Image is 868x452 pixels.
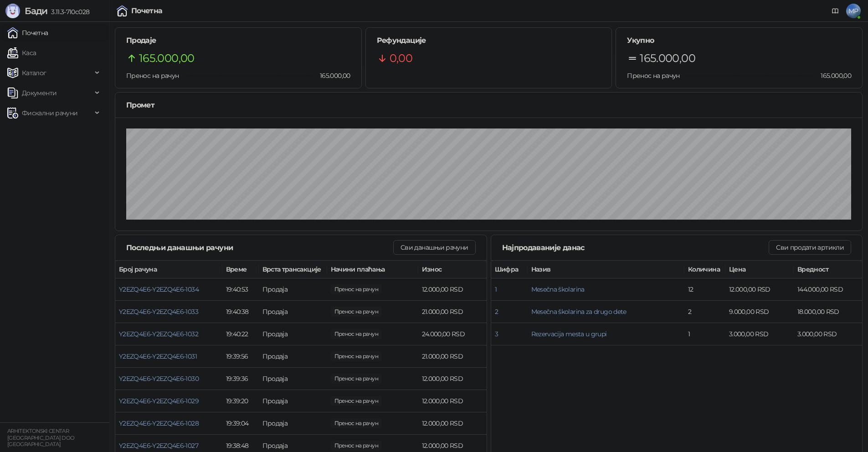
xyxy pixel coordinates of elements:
[418,261,487,278] th: Износ
[119,352,197,360] button: Y2EZQ4E6-Y2EZQ4E6-1031
[684,278,725,301] td: 12
[119,330,198,338] button: Y2EZQ4E6-Y2EZQ4E6-1032
[418,301,487,323] td: 21.000,00 RSD
[25,5,47,16] span: Бади
[331,418,382,428] span: 12.000,00
[393,240,475,255] button: Сви данашњи рачуни
[794,278,862,301] td: 144.000,00 RSD
[259,368,327,390] td: Продаја
[222,345,259,368] td: 19:39:56
[502,242,769,253] div: Најпродаваније данас
[259,412,327,435] td: Продаја
[418,345,487,368] td: 21.000,00 RSD
[259,261,327,278] th: Врста трансакције
[119,419,199,427] button: Y2EZQ4E6-Y2EZQ4E6-1028
[222,278,259,301] td: 19:40:53
[377,35,601,46] h5: Рефундације
[769,240,851,255] button: Сви продати артикли
[5,4,20,18] img: Logo
[22,104,77,122] span: Фискални рачуни
[684,301,725,323] td: 2
[828,4,842,18] a: Документација
[491,261,528,278] th: Шифра
[528,261,685,278] th: Назив
[222,301,259,323] td: 19:40:38
[495,285,497,293] button: 1
[259,345,327,368] td: Продаја
[725,301,794,323] td: 9.000,00 RSD
[331,396,382,406] span: 12.000,00
[418,278,487,301] td: 12.000,00 RSD
[794,301,862,323] td: 18.000,00 RSD
[725,278,794,301] td: 12.000,00 RSD
[22,64,46,82] span: Каталог
[627,35,851,46] h5: Укупно
[794,323,862,345] td: 3.000,00 RSD
[119,375,199,383] button: Y2EZQ4E6-Y2EZQ4E6-1030
[684,323,725,345] td: 1
[814,71,851,81] span: 165.000,00
[259,323,327,345] td: Продаја
[222,323,259,345] td: 19:40:22
[259,278,327,301] td: Продаја
[846,4,861,18] span: MP
[531,308,627,316] button: Mesečna školarina za drugo dete
[331,329,382,339] span: 24.000,00
[119,442,198,450] button: Y2EZQ4E6-Y2EZQ4E6-1027
[327,261,418,278] th: Начини плаћања
[313,71,350,81] span: 165.000,00
[794,261,862,278] th: Вредност
[331,441,382,451] span: 12.000,00
[222,412,259,435] td: 19:39:04
[259,301,327,323] td: Продаја
[126,242,393,253] div: Последњи данашњи рачуни
[390,50,412,67] span: 0,00
[418,390,487,412] td: 12.000,00 RSD
[495,308,498,316] button: 2
[139,50,195,67] span: 165.000,00
[222,261,259,278] th: Време
[418,412,487,435] td: 12.000,00 RSD
[259,390,327,412] td: Продаја
[531,330,607,338] button: Rezervacija mesta u grupi
[531,285,585,293] button: Mesečna školarina
[7,428,75,447] small: ARHITEKTONSKI CENTAR [GEOGRAPHIC_DATA] DOO [GEOGRAPHIC_DATA]
[22,84,56,102] span: Документи
[331,351,382,361] span: 21.000,00
[126,35,350,46] h5: Продаје
[7,24,48,42] a: Почетна
[627,72,679,80] span: Пренос на рачун
[418,323,487,345] td: 24.000,00 RSD
[119,397,199,405] button: Y2EZQ4E6-Y2EZQ4E6-1029
[725,261,794,278] th: Цена
[640,50,695,67] span: 165.000,00
[119,308,198,316] button: Y2EZQ4E6-Y2EZQ4E6-1033
[418,368,487,390] td: 12.000,00 RSD
[725,323,794,345] td: 3.000,00 RSD
[222,390,259,412] td: 19:39:20
[126,99,851,111] div: Промет
[331,307,382,317] span: 21.000,00
[495,330,498,338] button: 3
[126,72,179,80] span: Пренос на рачун
[47,8,89,16] span: 3.11.3-710c028
[131,7,163,15] div: Почетна
[7,44,36,62] a: Каса
[331,284,382,294] span: 12.000,00
[331,374,382,384] span: 12.000,00
[684,261,725,278] th: Количина
[119,285,199,293] button: Y2EZQ4E6-Y2EZQ4E6-1034
[222,368,259,390] td: 19:39:36
[115,261,222,278] th: Број рачуна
